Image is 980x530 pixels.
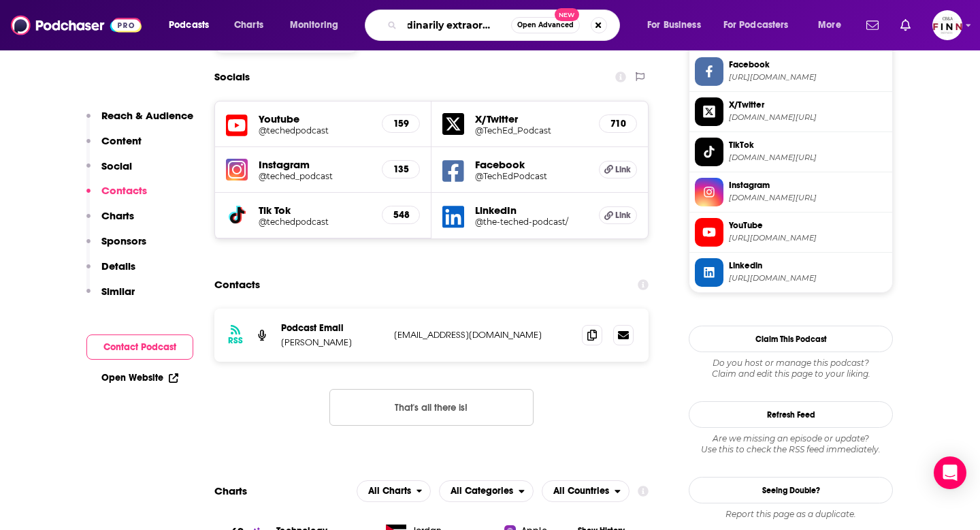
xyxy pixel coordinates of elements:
p: Social [101,159,132,172]
button: Contact Podcast [86,334,193,360]
div: Are we missing an episode or update? Use this to check the RSS feed immediately. [689,433,893,455]
span: All Charts [368,486,411,496]
h5: LinkedIn [475,204,588,217]
h5: Instagram [259,158,371,171]
img: User Profile [932,10,962,40]
p: Contacts [101,184,147,197]
h2: Contacts [214,272,260,298]
a: @teched_podcast [259,171,371,181]
div: Claim and edit this page to your liking. [689,358,893,379]
a: YouTube[URL][DOMAIN_NAME] [695,218,887,247]
span: twitter.com/TechEd_Podcast [729,112,887,123]
h2: Categories [439,480,534,502]
button: Show profile menu [932,10,962,40]
span: X/Twitter [729,99,887,111]
span: Monitoring [290,16,338,35]
h5: 710 [610,118,625,129]
button: open menu [808,14,858,36]
button: Sponsors [86,234,146,260]
a: Open Website [101,372,178,384]
p: Details [101,260,135,272]
a: Link [599,161,637,178]
button: Contacts [86,184,147,209]
div: Report this page as a duplicate. [689,509,893,520]
button: Open AdvancedNew [511,17,580,33]
p: Reach & Audience [101,109,193,122]
button: Details [86,260,135,285]
p: [EMAIL_ADDRESS][DOMAIN_NAME] [394,329,571,341]
span: Link [615,164,631,175]
button: Content [86,134,142,159]
button: Claim This Podcast [689,326,893,352]
h5: X/Twitter [475,112,588,125]
span: All Countries [553,486,609,496]
h5: Youtube [259,112,371,125]
a: @techedpodcast [259,125,371,136]
button: Reach & Audience [86,109,193,134]
button: open menu [357,480,431,502]
button: open menu [439,480,534,502]
a: TikTok[DOMAIN_NAME][URL] [695,138,887,166]
a: @TechEd_Podcast [475,125,588,136]
span: Open Advanced [517,22,574,29]
p: Similar [101,285,135,298]
button: Similar [86,285,135,310]
a: Charts [225,14,272,36]
span: https://www.youtube.com/@techedpodcast [729,233,887,243]
a: X/Twitter[DOMAIN_NAME][URL] [695,97,887,126]
button: open menu [280,14,356,36]
a: @the-teched-podcast/ [475,217,588,227]
p: Charts [101,209,134,222]
button: Social [86,159,132,185]
span: More [818,16,841,35]
span: Logged in as FINNMadison [932,10,962,40]
span: New [555,8,579,21]
button: Refresh Feed [689,401,893,428]
p: Content [101,134,142,147]
img: iconImage [226,159,248,181]
h2: Platforms [357,480,431,502]
a: Show notifications dropdown [861,14,884,37]
span: YouTube [729,219,887,232]
span: tiktok.com/@techedpodcast [729,153,887,163]
input: Search podcasts, credits, & more... [402,14,511,36]
span: Link [615,210,631,221]
button: Charts [86,209,134,234]
h5: 548 [393,209,408,221]
button: open menu [542,480,630,502]
a: Instagram[DOMAIN_NAME][URL] [695,178,887,206]
a: Linkedin[URL][DOMAIN_NAME] [695,258,887,287]
a: Facebook[URL][DOMAIN_NAME] [695,57,887,86]
h2: Countries [542,480,630,502]
p: [PERSON_NAME] [281,337,383,348]
div: Search podcasts, credits, & more... [378,10,633,41]
span: Do you host or manage this podcast? [689,358,893,369]
img: Podchaser - Follow, Share and Rate Podcasts [11,12,142,38]
a: @techedpodcast [259,217,371,227]
h2: Socials [214,64,250,90]
h5: Facebook [475,158,588,171]
a: @TechEdPodcast [475,171,588,181]
h5: 159 [393,118,408,129]
button: open menu [715,14,808,36]
button: Nothing here. [329,389,534,426]
span: https://www.facebook.com/TechEdPodcast [729,72,887,82]
h3: RSS [228,335,243,346]
span: Facebook [729,59,887,71]
span: For Podcasters [723,16,789,35]
button: open menu [638,14,718,36]
span: Linkedin [729,260,887,272]
span: Charts [234,16,263,35]
span: Instagram [729,179,887,191]
span: For Business [647,16,701,35]
h5: 135 [393,163,408,175]
h2: Charts [214,484,247,497]
span: instagram.com/teched_podcast [729,193,887,203]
